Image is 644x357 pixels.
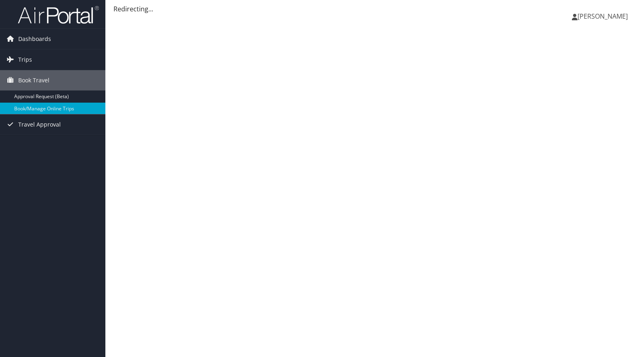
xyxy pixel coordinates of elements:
[578,12,628,21] span: [PERSON_NAME]
[18,5,99,24] img: airportal-logo.png
[18,114,61,135] span: Travel Approval
[113,4,636,14] div: Redirecting...
[18,29,51,49] span: Dashboards
[18,70,49,90] span: Book Travel
[18,49,32,70] span: Trips
[572,4,636,28] a: [PERSON_NAME]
